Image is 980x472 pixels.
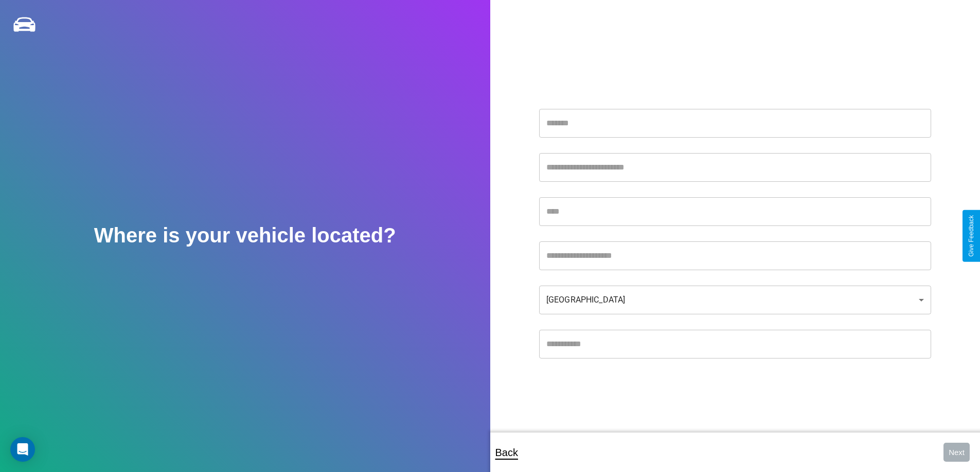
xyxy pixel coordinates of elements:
[968,215,975,257] div: Give Feedback
[495,443,518,462] p: Back
[943,443,970,462] button: Next
[10,437,35,462] div: Open Intercom Messenger
[539,286,931,314] div: [GEOGRAPHIC_DATA]
[94,224,396,247] h2: Where is your vehicle located?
